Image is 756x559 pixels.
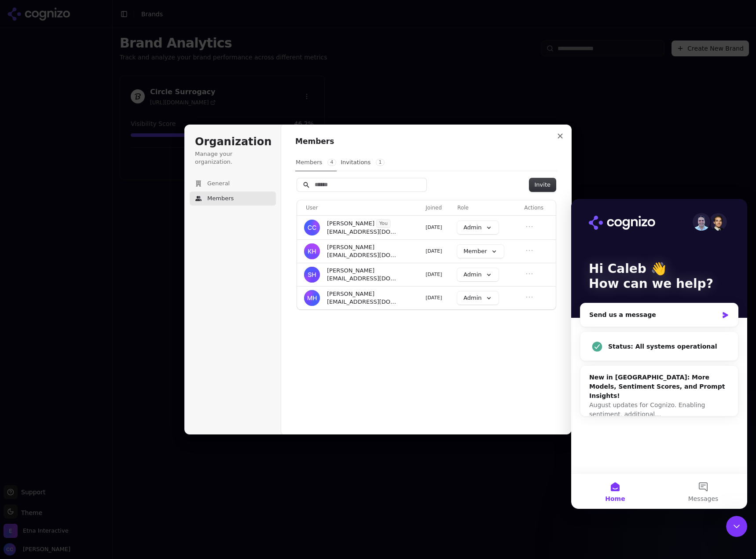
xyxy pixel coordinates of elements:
[327,228,396,236] span: [EMAIL_ADDRESS][DOMAIN_NAME]
[195,150,271,166] p: Manage your organization.
[454,200,521,215] th: Role
[726,516,747,537] iframe: Intercom live chat
[524,221,535,232] button: Open menu
[207,180,230,188] span: General
[327,275,396,283] span: [EMAIL_ADDRESS][DOMAIN_NAME]
[304,220,320,235] img: Caleb Cini
[521,200,556,215] th: Actions
[457,245,503,258] button: Member
[327,298,396,306] span: [EMAIL_ADDRESS][DOMAIN_NAME]
[327,220,374,228] span: [PERSON_NAME]
[457,291,498,305] button: Admin
[327,243,374,251] span: [PERSON_NAME]
[190,177,276,191] button: General
[297,200,422,215] th: User
[457,268,498,281] button: Admin
[327,251,396,259] span: [EMAIL_ADDRESS][DOMAIN_NAME]
[552,128,568,144] button: Close modal
[529,178,556,191] button: Invite
[457,221,498,234] button: Admin
[524,292,535,302] button: Open menu
[422,200,454,215] th: Joined
[571,199,747,509] iframe: Intercom live chat
[207,195,234,202] span: Members
[327,159,336,166] span: 4
[327,267,374,275] span: [PERSON_NAME]
[426,248,442,254] span: [DATE]
[426,295,442,301] span: [DATE]
[295,154,337,171] button: Members
[304,243,320,259] img: Kristin Hansen
[524,245,535,256] button: Open menu
[377,220,390,228] span: You
[195,135,271,149] h1: Organization
[295,136,558,147] h1: Members
[426,272,442,277] span: [DATE]
[304,267,320,283] img: Shawn Hall
[340,154,385,171] button: Invitations
[376,159,385,166] span: 1
[524,268,535,279] button: Open menu
[297,178,426,191] input: Search
[190,191,276,206] button: Members
[304,290,320,306] img: Michael Hoskison
[426,224,442,230] span: [DATE]
[327,290,374,298] span: [PERSON_NAME]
